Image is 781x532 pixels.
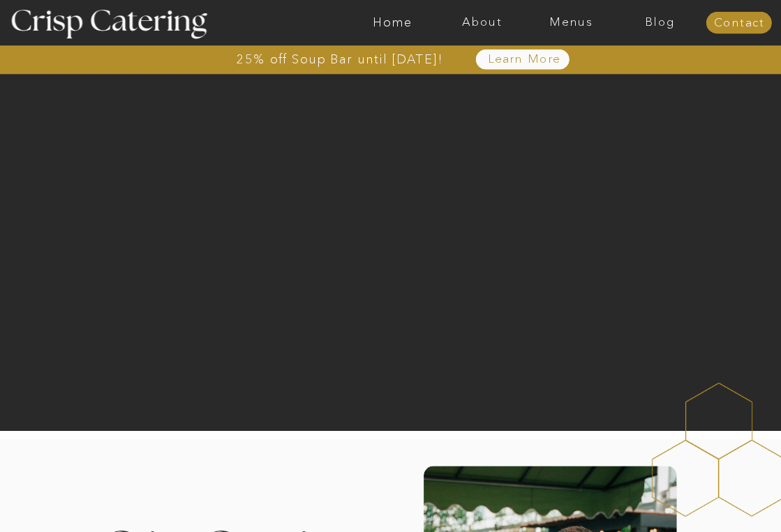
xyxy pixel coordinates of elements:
[438,16,527,29] a: About
[190,53,490,66] a: 25% off Soup Bar until [DATE]!
[669,462,781,532] iframe: podium webchat widget bubble
[458,53,591,66] a: Learn More
[348,16,438,29] a: Home
[616,16,705,29] a: Blog
[526,16,616,29] a: Menus
[706,17,772,30] a: Contact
